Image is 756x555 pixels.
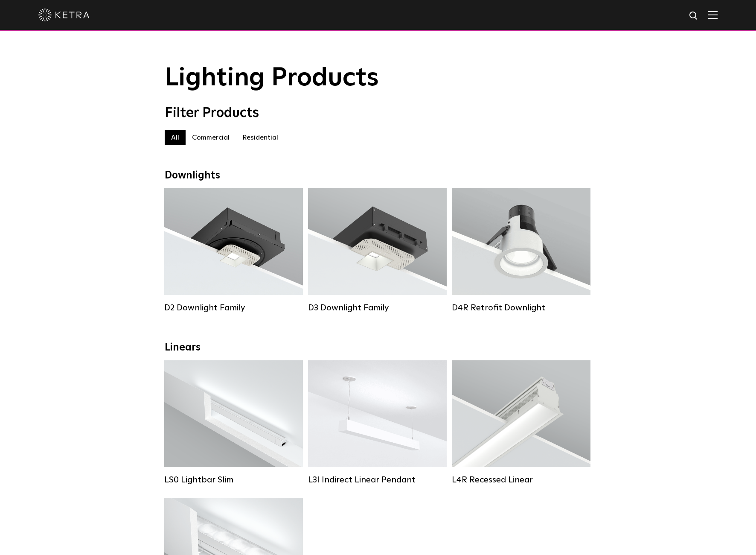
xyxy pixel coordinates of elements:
a: D2 Downlight Family Lumen Output:1200Colors:White / Black / Gloss Black / Silver / Bronze / Silve... [164,188,303,313]
label: Commercial [186,130,236,145]
label: Residential [236,130,285,145]
label: All [165,130,186,145]
img: Hamburger%20Nav.svg [708,11,718,19]
a: D3 Downlight Family Lumen Output:700 / 900 / 1100Colors:White / Black / Silver / Bronze / Paintab... [308,188,447,313]
a: L3I Indirect Linear Pendant Lumen Output:400 / 600 / 800 / 1000Housing Colors:White / BlackContro... [308,360,447,485]
div: Filter Products [165,105,591,121]
a: D4R Retrofit Downlight Lumen Output:800Colors:White / BlackBeam Angles:15° / 25° / 40° / 60°Watta... [452,188,590,313]
div: D4R Retrofit Downlight [452,303,590,313]
img: search icon [689,11,699,21]
div: LS0 Lightbar Slim [164,475,303,485]
img: ketra-logo-2019-white [38,9,90,21]
span: Lighting Products [165,65,379,91]
div: Downlights [165,169,591,182]
a: L4R Recessed Linear Lumen Output:400 / 600 / 800 / 1000Colors:White / BlackControl:Lutron Clear C... [452,360,590,485]
div: Linears [165,342,591,354]
div: L4R Recessed Linear [452,475,590,485]
div: D3 Downlight Family [308,303,447,313]
a: LS0 Lightbar Slim Lumen Output:200 / 350Colors:White / BlackControl:X96 Controller [164,360,303,485]
div: L3I Indirect Linear Pendant [308,475,447,485]
div: D2 Downlight Family [164,303,303,313]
